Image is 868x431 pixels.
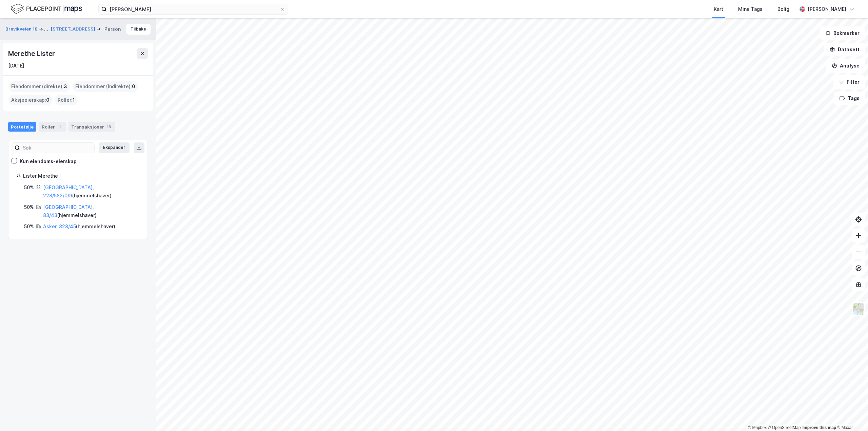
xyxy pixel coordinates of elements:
div: Aksjeeierskap : [8,95,52,105]
div: 50% [24,183,34,192]
div: Kun eiendoms-eierskap [20,157,77,165]
img: Z [852,302,865,315]
div: Transaksjoner [68,122,115,132]
iframe: Chat Widget [834,398,868,431]
div: Kart [714,5,723,13]
button: Filter [833,75,865,89]
a: [GEOGRAPHIC_DATA], 228/582/0/9 [43,184,94,198]
a: [GEOGRAPHIC_DATA], 83/43 [43,204,94,218]
img: logo.f888ab2527a4732fd821a326f86c7f29.svg [11,3,82,15]
button: Tags [834,92,865,105]
span: 0 [132,82,135,91]
div: Roller : [55,95,78,105]
div: Merethe Lister [8,48,56,59]
input: Søk på adresse, matrikkel, gårdeiere, leietakere eller personer [107,4,280,14]
button: Analyse [826,59,865,73]
button: Tilbake [126,24,151,35]
button: Datasett [824,43,865,56]
span: 3 [64,82,67,91]
a: Mapbox [748,425,767,430]
div: 50% [24,203,34,211]
button: Bokmerker [820,26,865,40]
a: Improve this map [803,425,836,430]
div: Roller [39,122,66,132]
div: Person [104,25,121,33]
div: ... [44,25,48,33]
button: Ekspander [99,142,130,153]
div: 16 [105,123,113,130]
div: [PERSON_NAME] [808,5,846,13]
div: Eiendommer (direkte) : [8,81,70,92]
div: 1 [56,123,63,130]
div: Mine Tags [738,5,763,13]
span: 1 [73,96,75,104]
input: Søk [20,143,94,153]
div: Portefølje [8,122,36,132]
button: Brevikveien 18 [5,25,39,33]
div: ( hjemmelshaver ) [43,183,139,200]
div: Lister Merethe [23,172,139,180]
div: 50% [24,222,34,231]
div: [DATE] [8,62,24,70]
button: [STREET_ADDRESS] [51,26,97,33]
a: Asker, 328/45 [43,223,76,229]
div: ( hjemmelshaver ) [43,203,139,219]
div: Eiendommer (Indirekte) : [73,81,138,92]
div: ( hjemmelshaver ) [43,222,115,231]
a: OpenStreetMap [768,425,801,430]
div: Bolig [777,5,789,13]
span: 0 [46,96,50,104]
